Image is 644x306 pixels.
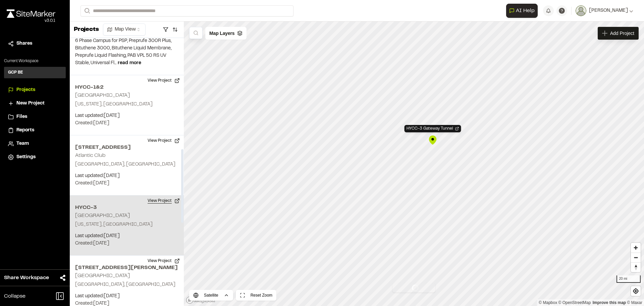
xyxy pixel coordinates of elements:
[75,172,178,180] p: Last updated: [DATE]
[80,5,93,16] button: Search
[8,127,62,134] a: Reports
[631,286,641,296] button: Find my location
[627,300,642,305] a: Maxar
[75,153,105,158] h2: Atlantic Club
[576,5,633,16] button: [PERSON_NAME]
[8,70,23,76] h3: GCP BE
[8,100,62,107] a: New Project
[75,232,178,240] p: Last updated: [DATE]
[184,21,644,306] canvas: Map
[75,120,178,127] p: Created: [DATE]
[75,273,130,278] h2: [GEOGRAPHIC_DATA]
[75,213,130,218] h2: [GEOGRAPHIC_DATA]
[144,256,184,266] button: View Project
[631,243,641,253] button: Zoom in
[75,83,178,91] h2: HYCC-1&2
[75,37,178,67] p: 6 Phase Campus for PSP, Preprufe 300R Plus, Bituthene 3000, Bituthene Liquid Membrane, Preprufe L...
[75,221,178,228] p: [US_STATE], [GEOGRAPHIC_DATA]
[516,7,535,15] span: AI Help
[631,253,641,262] button: Zoom out
[75,161,178,168] p: [GEOGRAPHIC_DATA], [GEOGRAPHIC_DATA]
[4,274,49,282] span: Share Workspace
[506,4,540,18] div: Open AI Assistant
[589,7,628,14] span: [PERSON_NAME]
[8,40,62,47] a: Shares
[144,75,184,86] button: View Project
[631,253,641,262] span: Zoom out
[8,154,62,161] a: Settings
[75,93,130,98] h2: [GEOGRAPHIC_DATA]
[236,290,276,301] button: Reset Zoom
[209,30,234,37] span: Map Layers
[610,30,634,37] span: Add Project
[75,293,178,300] p: Last updated: [DATE]
[75,112,178,120] p: Last updated: [DATE]
[144,195,184,206] button: View Project
[75,204,178,212] h2: HYCC-3
[16,40,32,47] span: Shares
[16,86,35,94] span: Projects
[189,290,233,301] button: Satellite
[7,18,55,24] div: Oh geez...please don't...
[8,113,62,121] a: Files
[74,25,99,34] p: Projects
[428,135,438,145] div: Map marker
[16,140,29,147] span: Team
[7,9,55,18] img: rebrand.png
[8,140,62,147] a: Team
[593,300,626,305] a: Map feedback
[144,135,184,146] button: View Project
[4,292,25,300] span: Collapse
[616,275,641,283] div: 20 mi
[75,143,178,151] h2: [STREET_ADDRESS]
[186,296,215,304] a: Mapbox logo
[75,180,178,187] p: Created: [DATE]
[16,113,27,121] span: Files
[118,61,141,65] span: read more
[75,281,178,289] p: [GEOGRAPHIC_DATA], [GEOGRAPHIC_DATA]
[16,154,36,161] span: Settings
[539,300,557,305] a: Mapbox
[16,100,45,107] span: New Project
[75,101,178,108] p: [US_STATE], [GEOGRAPHIC_DATA]
[16,127,34,134] span: Reports
[506,4,538,18] button: Open AI Assistant
[405,125,461,132] div: Open Project
[631,262,641,272] button: Reset bearing to north
[8,86,62,94] a: Projects
[4,58,66,64] p: Current Workspace
[75,264,178,272] h2: [STREET_ADDRESS][PERSON_NAME]
[558,300,591,305] a: OpenStreetMap
[576,5,586,16] img: User
[75,240,178,247] p: Created: [DATE]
